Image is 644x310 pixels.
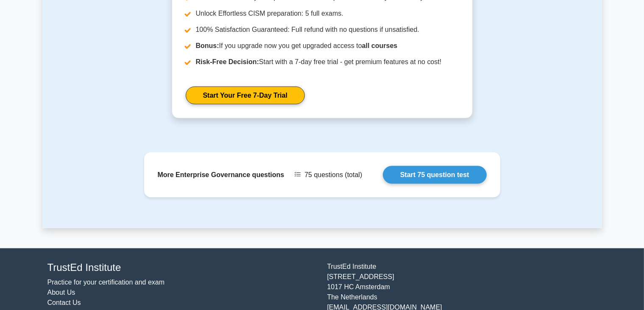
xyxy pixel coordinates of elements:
h4: TrustEd Institute [47,262,317,274]
a: Contact Us [47,299,81,307]
a: Start 75 question test [383,166,487,184]
a: About Us [47,289,75,296]
a: Practice for your certification and exam [47,279,165,286]
a: Start Your Free 7-Day Trial [186,87,305,104]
